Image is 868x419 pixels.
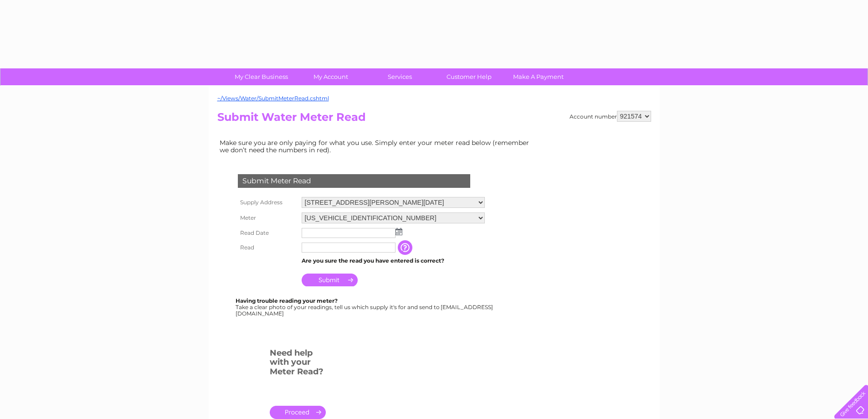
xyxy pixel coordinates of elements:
th: Supply Address [236,195,299,210]
a: Customer Help [431,68,507,85]
a: . [270,406,326,419]
a: Make A Payment [501,68,576,85]
h2: Submit Water Meter Read [217,111,651,128]
a: My Clear Business [224,68,299,85]
td: Make sure you are only paying for what you use. Simply enter your meter read below (remember we d... [217,137,536,156]
a: My Account [293,68,368,85]
a: ~/Views/Water/SubmitMeterRead.cshtml [217,95,329,102]
a: Services [362,68,437,85]
h3: Need help with your Meter Read? [270,347,326,381]
div: Submit Meter Read [238,174,470,188]
input: Information [398,240,414,255]
div: Account number [570,111,651,122]
th: Read Date [236,226,299,240]
b: Having trouble reading your meter? [236,297,338,304]
div: Take a clear photo of your readings, tell us which supply it's for and send to [EMAIL_ADDRESS][DO... [236,298,494,316]
th: Meter [236,210,299,226]
th: Read [236,240,299,255]
input: Submit [302,274,358,286]
td: Are you sure the read you have entered is correct? [299,255,487,267]
img: ... [395,228,402,235]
